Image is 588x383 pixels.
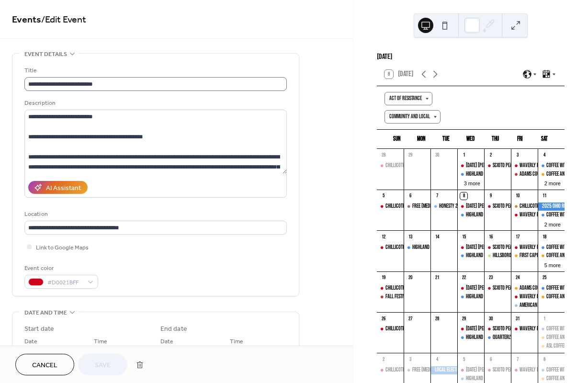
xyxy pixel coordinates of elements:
div: Sun [384,130,409,149]
div: 2 [380,356,387,363]
span: Link to Google Maps [36,243,89,253]
div: Wednesday Husted and Moreno Protest [457,162,484,170]
a: Cancel [15,354,74,375]
div: 27 [407,315,414,322]
div: Chillicothe Protests Every Sunday Morning [377,244,404,252]
div: ASL Coffee & Chat [546,342,579,350]
div: 6 [407,192,414,200]
div: Highland County Democratic Conversations at HQ [466,375,559,383]
div: Title [24,66,285,76]
div: Wednesday Husted and Moreno Protest [457,244,484,252]
div: Scioto Peace and Justice Protest for Palestine [484,203,511,211]
div: Waverly Protest Every Friday [511,162,538,170]
div: 7 [514,356,521,363]
div: Free HIV Testing [404,203,430,211]
div: Quarterly Caucus Meeting [484,334,511,342]
div: Adams County Pride Visibility and Community Event [511,284,538,293]
span: / Edit Event [41,11,86,29]
div: 8 [460,192,467,200]
div: [DATE] [PERSON_NAME] and [PERSON_NAME] Protest [466,244,558,252]
div: 31 [514,315,521,322]
div: Coffee and Talk with First Capital Pride [538,252,565,260]
span: Cancel [32,360,57,371]
div: 25 [541,274,548,282]
div: Chillicothe Protests Every Sunday Morning [377,325,404,333]
div: 1 [541,315,548,322]
div: 29 [407,152,414,159]
div: Highland County Democratic Conversations at HQ [457,211,484,219]
div: 5 [380,192,387,200]
div: ASL Coffee & Chat [538,342,565,350]
div: End date [160,324,187,334]
div: 11 [541,192,548,200]
div: Local Elections Day!!! [430,366,457,374]
div: Waverly Protest Every [DATE] [520,211,576,219]
div: Highland County Democratic Conversations at HQ [466,211,559,219]
div: 24 [514,274,521,282]
div: Hillsboro Pride Pumpkin Carving [493,252,555,260]
div: Chillicothe Halloween Festival [511,203,538,211]
div: Description [24,98,285,108]
div: Fall Festival of Leaves Parade [385,293,443,301]
div: Wednesday Husted and Moreno Protest [457,203,484,211]
div: 26 [380,315,387,322]
div: Wednesday Husted and Moreno Protest [457,325,484,333]
div: Coffee with the Dems (Scioto County) [538,244,565,252]
div: Fall Festival of Leaves Parade [377,293,404,301]
div: 5 [460,356,467,363]
div: 23 [487,274,494,282]
div: Highland County Democratic Conversations at HQ [457,293,484,301]
div: Scioto Peace and Justice Protest for Palestine [484,325,511,333]
div: 15 [460,233,467,240]
div: Chillicothe Protests Every [DATE] Morning [385,366,465,374]
div: 2025 Ohio Rising Annual Dinner: Ohio Dems [538,203,565,211]
span: Event details [24,49,67,59]
div: Waverly Protest Every [DATE] [520,244,576,252]
div: Chillicothe Protests Every [DATE] Morning [385,325,465,333]
div: Scioto Peace and Justice Protest for Palestine [484,244,511,252]
div: Waverly Protest Every [DATE] [520,366,576,374]
div: Adams County Democratic Party Fall Dinner [511,170,538,179]
div: 29 [460,315,467,322]
div: Coffee and Talk with First Capital Pride [538,293,565,301]
span: Date [24,337,37,347]
div: Location [24,209,285,219]
div: Waverly Protest Every [DATE] [520,162,576,170]
div: 21 [433,274,441,282]
a: Events [12,11,41,29]
div: 3 [514,152,521,159]
div: Chillicothe Protests Every Sunday Morning [377,284,404,293]
div: Wed [458,130,483,149]
div: Highland County Democratic Conversations at HQ [457,334,484,342]
div: Waverly Protest Every Friday [511,244,538,252]
div: 13 [407,233,414,240]
div: Waverly Protest Every Friday [511,293,538,301]
div: 7 [433,192,441,200]
div: Chillicothe Protests Every [DATE] Morning [385,284,465,293]
div: 22 [460,274,467,282]
div: 18 [541,233,548,240]
div: 2 [487,152,494,159]
div: Free HIV Testing [404,366,430,374]
div: Highland County Democratic Conversations at HQ [457,375,484,383]
div: Highland County Democratic Conversations at HQ [466,293,559,301]
div: Coffee with the Dems (Scioto County) [538,366,565,374]
div: Chillicothe Protests Every [DATE] Morning [385,244,465,252]
div: Scioto Peace and Justice Protest for Palestine [484,284,511,293]
span: Time [94,337,107,347]
div: Highland County Democrats Monthly Meeting [404,244,430,252]
div: Waverly Protest Every Friday [511,211,538,219]
div: Coffee with the Dems (Scioto County) [538,211,565,219]
div: 30 [487,315,494,322]
div: Waverly Protest Every Friday [511,325,538,333]
div: Quarterly Caucus Meeting [493,334,543,342]
div: Wednesday Husted and Moreno Protest [457,366,484,374]
div: 28 [380,152,387,159]
div: 30 [433,152,441,159]
div: Honesty 2025 [DEMOGRAPHIC_DATA] School Board Election Forum [439,203,561,211]
div: 8 [541,356,548,363]
div: [DATE] [PERSON_NAME] and [PERSON_NAME] Protest [466,325,558,333]
div: Sat [532,130,557,149]
div: Mon [409,130,433,149]
div: Coffee with the Dems (Scioto County) [538,325,565,333]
